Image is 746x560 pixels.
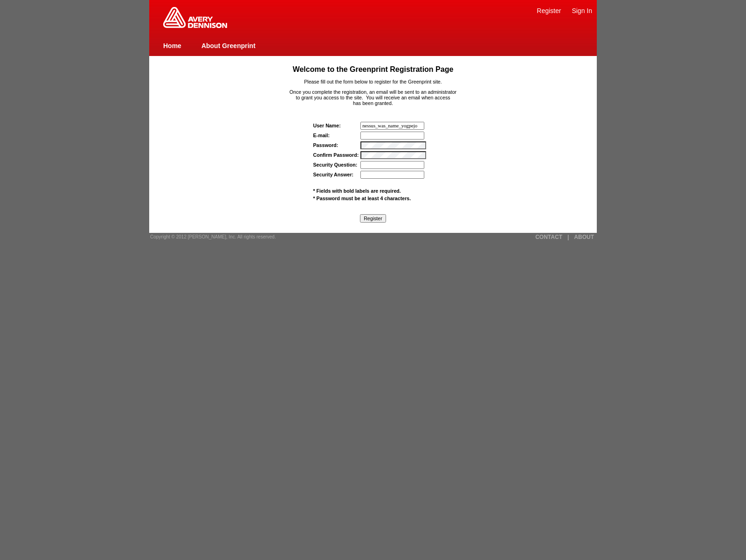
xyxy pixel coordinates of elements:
a: CONTACT [535,234,562,240]
label: E-mail: [313,133,330,138]
p: Once you complete the registration, an email will be sent to an administrator to grant you access... [167,89,579,106]
span: * Fields with bold labels are required. [313,188,401,194]
a: About Greenprint [201,42,256,49]
span: Copyright © 2012 [PERSON_NAME], Inc. All rights reserved. [150,234,276,239]
a: Greenprint [163,23,227,29]
label: Security Answer: [313,172,354,177]
a: Sign In [572,7,592,14]
label: Security Question: [313,162,358,168]
a: | [567,234,569,240]
a: Home [163,42,181,49]
img: Home [163,7,227,28]
p: Please fill out the form below to register for the Greenprint site. [167,79,579,84]
label: Confirm Password: [313,152,359,158]
label: Password: [313,142,338,148]
a: ABOUT [574,234,594,240]
input: Register [360,214,386,223]
h1: Welcome to the Greenprint Registration Page [167,65,579,74]
strong: User Name: [313,123,341,128]
span: * Password must be at least 4 characters. [313,196,411,201]
a: Register [537,7,561,14]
